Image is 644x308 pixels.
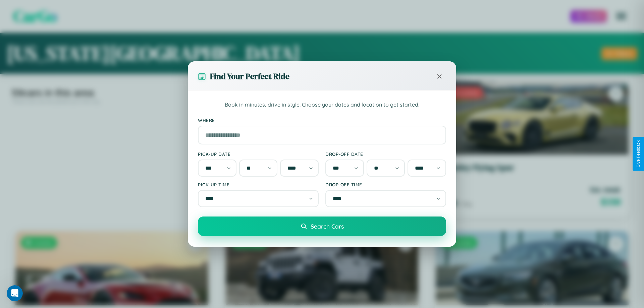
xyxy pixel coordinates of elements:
h3: Find Your Perfect Ride [210,71,289,82]
label: Drop-off Date [325,151,446,157]
p: Book in minutes, drive in style. Choose your dates and location to get started. [198,101,446,109]
label: Where [198,117,446,123]
span: Search Cars [311,223,344,230]
label: Pick-up Date [198,151,319,157]
label: Drop-off Time [325,182,446,187]
button: Search Cars [198,217,446,236]
label: Pick-up Time [198,182,319,187]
